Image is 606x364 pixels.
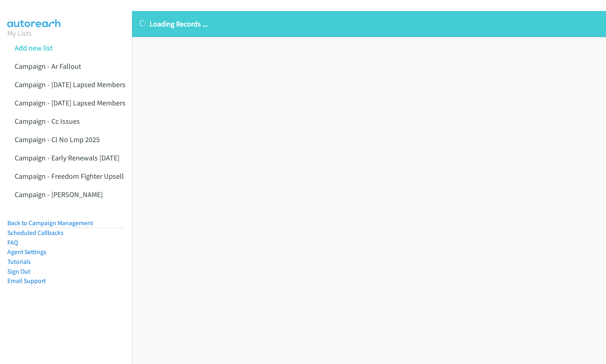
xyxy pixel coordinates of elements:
a: My Lists [7,29,32,38]
a: Campaign - Cl No Lmp 2025 [15,135,100,144]
a: Campaign - [PERSON_NAME] [15,190,103,199]
a: Campaign - [DATE] Lapsed Members [15,98,126,107]
p: Loading Records ... [139,18,599,29]
a: FAQ [7,239,18,246]
a: Back to Campaign Management [7,219,93,227]
a: Tutorials [7,258,31,265]
a: Scheduled Callbacks [7,229,64,237]
a: Sign Out [7,268,30,275]
a: Email Support [7,277,46,285]
a: Campaign - Freedom Fighter Upsell [15,171,124,181]
a: Add new list [15,43,53,53]
a: Agent Settings [7,248,46,256]
a: Campaign - Ar Fallout [15,61,81,71]
a: Campaign - Early Renewals [DATE] [15,153,119,162]
a: Campaign - Cc Issues [15,116,80,126]
a: Campaign - [DATE] Lapsed Members [15,80,126,89]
